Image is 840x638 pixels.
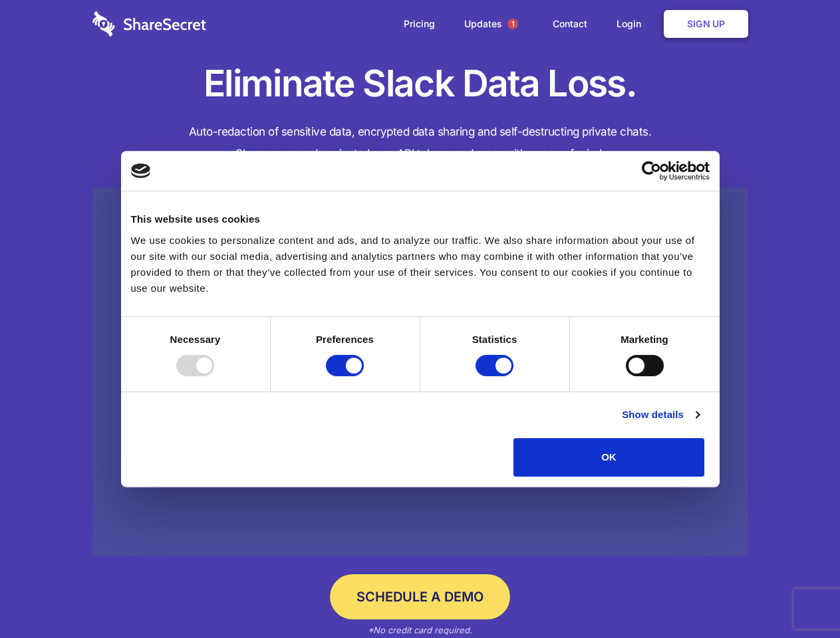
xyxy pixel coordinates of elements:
a: Pricing [390,3,448,45]
a: Login [603,3,661,45]
h4: Auto-redaction of sensitive data, encrypted data sharing and self-destructing private chats. Shar... [92,121,748,165]
a: Wistia video thumbnail [92,187,748,556]
a: Schedule a Demo [330,574,510,619]
strong: Preferences [316,334,374,345]
strong: Statistics [472,334,517,345]
strong: Marketing [621,334,668,345]
a: Sign Up [664,10,748,38]
button: OK [513,438,704,477]
a: Show details [622,407,699,423]
div: This website uses cookies [131,211,710,227]
div: We use cookies to personalize content and ads, and to analyze our traffic. We also share informat... [131,233,710,296]
strong: Necessary [170,334,221,345]
em: *No credit card required. [368,625,472,635]
a: Contact [539,3,601,45]
h1: Eliminate Slack Data Loss. [92,60,748,108]
span: 1 [507,19,518,29]
a: Usercentrics Cookiebot - opens in a new window [593,161,710,181]
img: logo-wordmark-white-trans-d4663122ce5f474addd5e946df7df03e33cb6a1c49d2221995e7729f52c070b2.svg [92,11,206,37]
img: logo [131,163,151,178]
